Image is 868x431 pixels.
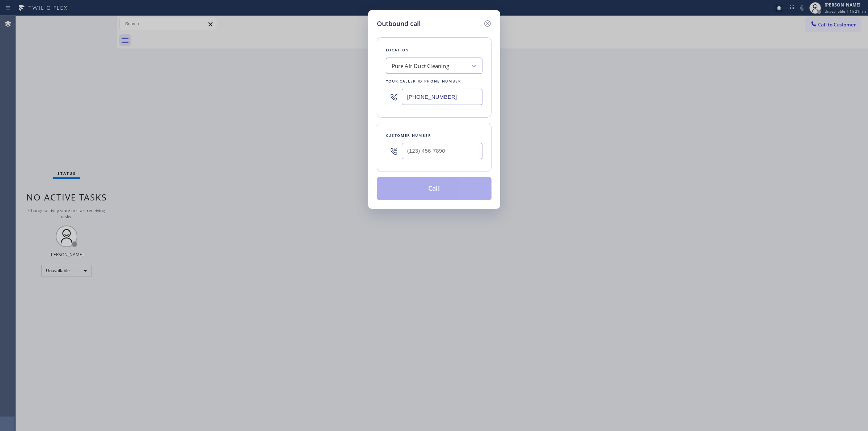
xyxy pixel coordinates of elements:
[386,77,482,85] div: Your caller id phone number
[402,143,482,159] input: (123) 456-7890
[402,89,482,105] input: (123) 456-7890
[377,19,421,29] h5: Outbound call
[392,62,449,70] div: Pure Air Duct Cleaning
[386,46,482,54] div: Location
[386,132,482,139] div: Customer number
[377,177,492,200] button: Call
